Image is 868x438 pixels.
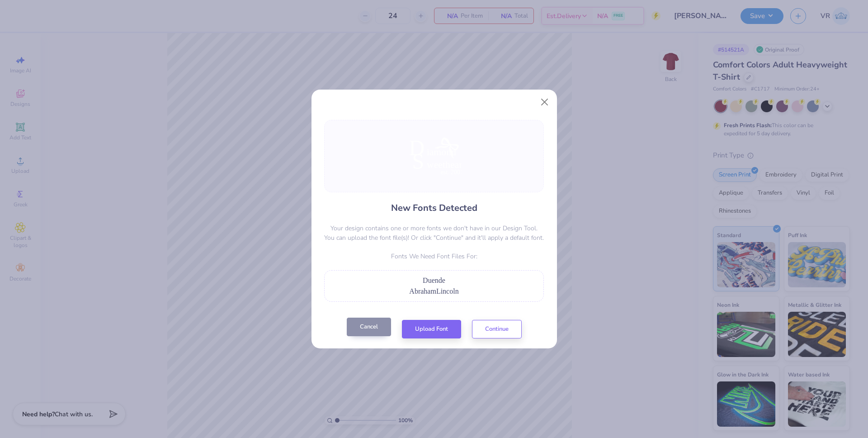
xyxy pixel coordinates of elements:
button: Continue [472,320,522,338]
p: Fonts We Need Font Files For: [324,252,544,261]
button: Upload Font [402,320,461,338]
button: Cancel [347,318,391,336]
h4: New Fonts Detected [391,201,477,214]
span: Duende [423,276,445,284]
p: Your design contains one or more fonts we don't have in our Design Tool. You can upload the font ... [324,224,544,243]
button: Close [536,93,553,110]
span: AbrahamLincoln [409,287,458,295]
